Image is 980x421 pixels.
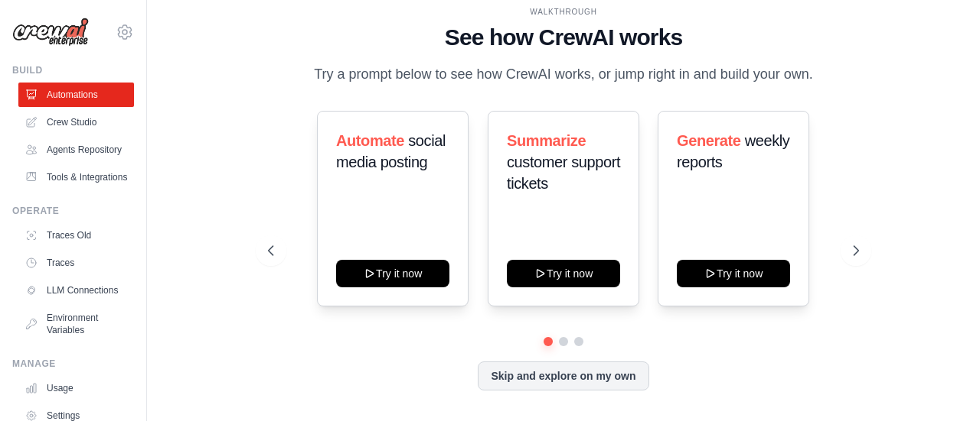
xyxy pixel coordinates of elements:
[507,132,586,149] span: Summarize
[18,83,134,107] a: Automations
[507,260,620,287] button: Try it now
[18,110,134,134] a: Crew Studio
[18,138,134,162] a: Agents Repository
[18,376,134,400] a: Usage
[12,64,134,76] div: Build
[507,154,620,192] span: customer support tickets
[336,260,449,287] button: Try it now
[12,358,134,370] div: Manage
[336,132,404,149] span: Automate
[336,132,446,170] span: social media posting
[18,223,134,248] a: Traces Old
[12,205,134,217] div: Operate
[306,63,821,86] p: Try a prompt below to see how CrewAI works, or jump right in and build your own.
[677,132,741,149] span: Generate
[268,6,858,18] div: WALKTHROUGH
[677,260,790,287] button: Try it now
[268,24,858,51] h1: See how CrewAI works
[12,18,89,47] img: Logo
[18,165,134,189] a: Tools & Integrations
[18,251,134,275] a: Traces
[18,306,134,342] a: Environment Variables
[478,361,648,390] button: Skip and explore on my own
[677,132,789,170] span: weekly reports
[18,278,134,303] a: LLM Connections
